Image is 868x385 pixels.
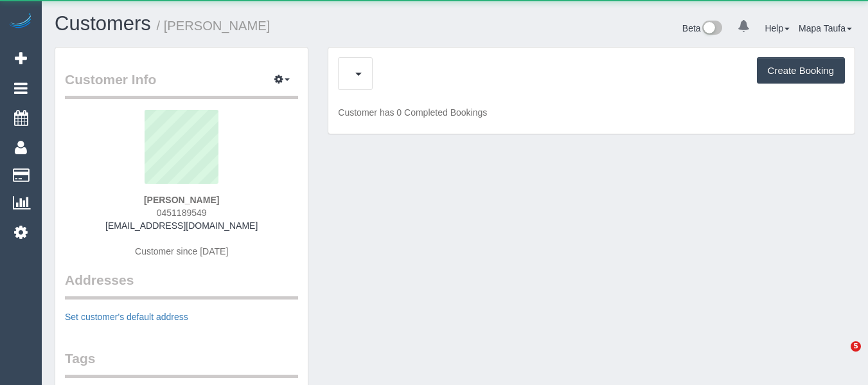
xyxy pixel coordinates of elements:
a: Help [765,23,790,33]
button: Create Booking [757,57,845,84]
p: Customer has 0 Completed Bookings [338,106,845,119]
legend: Customer Info [65,70,298,99]
a: [EMAIL_ADDRESS][DOMAIN_NAME] [105,220,258,231]
a: Beta [682,23,722,33]
legend: Tags [65,349,298,378]
img: Automaid Logo [8,13,33,31]
a: Customers [55,12,151,35]
strong: [PERSON_NAME] [144,195,219,205]
span: 5 [851,341,861,352]
iframe: Intercom live chat [824,341,855,372]
span: 0451189549 [157,208,207,218]
a: Set customer's default address [65,312,188,322]
a: Mapa Taufa [799,23,852,33]
span: Customer since [DATE] [135,246,228,256]
img: New interface [701,21,722,37]
small: / [PERSON_NAME] [157,19,270,33]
